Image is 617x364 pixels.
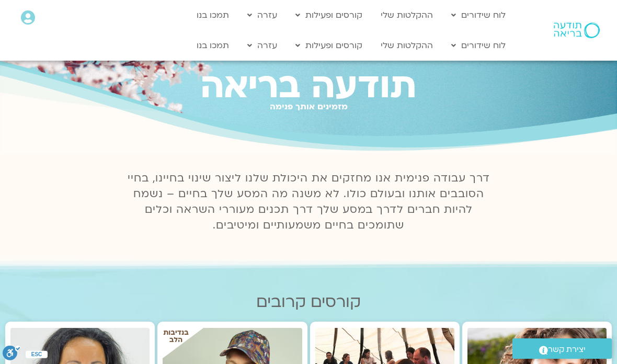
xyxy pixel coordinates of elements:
p: דרך עבודה פנימית אנו מחזקים את היכולת שלנו ליצור שינוי בחיינו, בחיי הסובבים אותנו ובעולם כולו. לא... [121,170,496,233]
a: עזרה [242,5,282,25]
a: קורסים ופעילות [290,5,368,25]
img: תודעה בריאה [554,22,600,38]
a: לוח שידורים [446,5,511,25]
span: יצירת קשר [548,343,586,357]
a: עזרה [242,36,282,55]
a: תמכו בנו [191,36,234,55]
h2: קורסים קרובים [5,293,612,311]
a: ההקלטות שלי [375,36,438,55]
a: ההקלטות שלי [375,5,438,25]
a: תמכו בנו [191,5,234,25]
a: לוח שידורים [446,36,511,55]
a: יצירת קשר [512,338,612,359]
a: קורסים ופעילות [290,36,368,55]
